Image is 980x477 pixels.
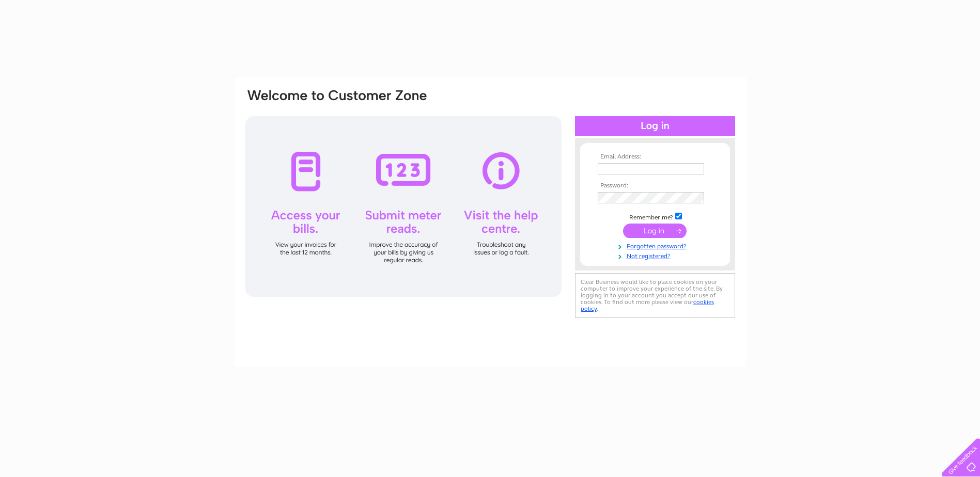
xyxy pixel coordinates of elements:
[598,241,715,250] a: Forgotten password?
[595,182,715,189] th: Password:
[581,298,714,312] a: cookies policy
[595,153,715,161] th: Email Address:
[598,250,715,260] a: Not registered?
[623,224,687,238] input: Submit
[575,273,735,318] div: Clear Business would like to place cookies on your computer to improve your experience of the sit...
[595,211,715,221] td: Remember me?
